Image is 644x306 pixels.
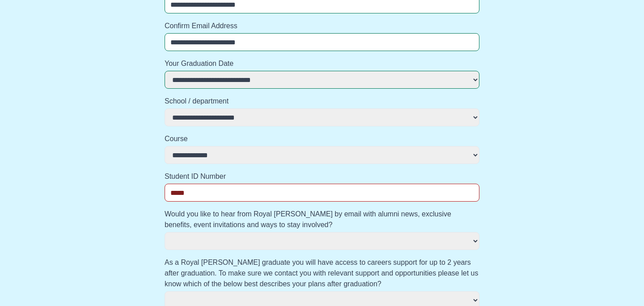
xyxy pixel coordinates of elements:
label: School / department [165,96,479,107]
label: Would you like to hear from Royal [PERSON_NAME] by email with alumni news, exclusive benefits, ev... [165,209,479,230]
label: Course [165,134,479,144]
label: As a Royal [PERSON_NAME] graduate you will have access to careers support for up to 2 years after... [165,257,479,289]
label: Confirm Email Address [165,21,479,31]
label: Your Graduation Date [165,58,479,69]
label: Student ID Number [165,171,479,182]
